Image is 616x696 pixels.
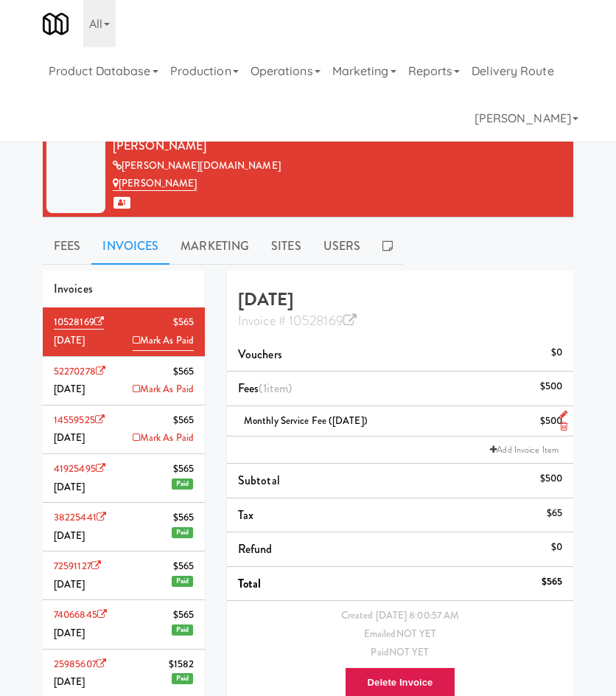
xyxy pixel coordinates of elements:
a: Reports [402,47,466,94]
a: 25985607 [54,657,106,671]
span: Fees [238,380,292,397]
li: 74066845$565[DATE]Paid [43,600,205,649]
a: 10528169 [54,315,104,330]
span: $565 [173,509,194,527]
a: Invoices [91,228,169,265]
div: $500 [540,377,562,396]
a: Production [164,47,245,94]
span: NOT YET [396,627,437,641]
li: 41925495$565[DATE]Paid [43,454,205,503]
li: 38225441$565[DATE]Paid [43,503,205,551]
span: $565 [173,363,194,381]
a: Product Database [43,47,164,94]
a: Marketing [326,47,402,94]
div: $500 [540,470,562,488]
div: Emailed [238,625,562,644]
span: Paid [172,624,193,636]
li: 14559525$565[DATE]Mark As Paid [43,406,205,454]
span: [DATE] [54,431,85,445]
a: Sites [260,228,312,265]
span: Paid [172,673,193,684]
li: [PERSON_NAME][PERSON_NAME][DOMAIN_NAME][PERSON_NAME] 1 [43,129,573,217]
div: Created [DATE] 8:00:57 AM [238,607,562,625]
span: $565 [173,460,194,478]
div: [PERSON_NAME][DOMAIN_NAME] [113,157,562,175]
a: Mark As Paid [133,332,194,351]
li: 72591127$565[DATE]Paid [43,551,205,600]
span: Invoices [54,280,93,297]
span: [DATE] [54,675,85,689]
span: $565 [173,411,194,430]
span: NOT YET [389,645,430,659]
a: Delivery Route [466,47,559,94]
span: Tax [238,507,253,523]
h4: [DATE] [238,290,562,329]
a: [PERSON_NAME] [469,94,584,142]
a: 14559525 [54,413,105,427]
a: 41925495 [54,462,105,476]
span: Vouchers [238,346,282,363]
span: $1582 [169,655,195,674]
a: 38225441 [54,510,106,524]
div: $500 [540,412,562,431]
span: Monthly Service Fee ([DATE]) [244,414,368,428]
span: [DATE] [54,577,85,591]
span: Total [238,575,262,592]
span: [DATE] [54,382,85,396]
div: $0 [551,344,562,362]
li: 10528169$565[DATE]Mark As Paid [43,307,205,356]
span: $565 [173,606,194,624]
span: [DATE] [54,529,85,543]
span: 1 [113,197,130,209]
span: Paid [172,527,193,538]
div: Paid [238,644,562,662]
div: $0 [551,538,562,557]
span: (1 ) [259,380,292,397]
a: 52270278 [54,364,105,378]
div: $65 [547,504,562,523]
a: [PERSON_NAME] [113,176,197,191]
a: Marketing [169,228,260,265]
span: Refund [238,540,273,557]
a: 72591127 [54,559,101,573]
li: 52270278$565[DATE]Mark As Paid [43,357,205,406]
span: $565 [173,557,194,576]
a: Fees [43,228,91,265]
span: [DATE] [54,480,85,494]
div: $565 [542,573,562,591]
a: Invoice # 10528169 [238,311,357,330]
span: Subtotal [238,472,280,489]
div: [PERSON_NAME] [113,135,562,157]
a: Add Invoice Item [486,442,562,457]
span: Paid [172,478,193,490]
span: Paid [172,576,193,587]
li: Monthly Service Fee ([DATE])$500 [227,406,573,437]
img: Micromart [43,11,69,37]
a: 74066845 [54,608,107,622]
a: Operations [245,47,326,94]
a: Mark As Paid [133,380,194,399]
a: Mark As Paid [133,429,194,448]
a: Users [312,228,372,265]
span: $565 [173,313,194,332]
span: [DATE] [54,333,85,347]
span: [DATE] [54,626,85,640]
ng-pluralize: item [267,380,288,397]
